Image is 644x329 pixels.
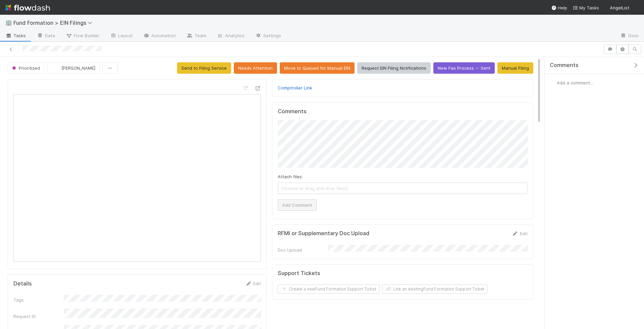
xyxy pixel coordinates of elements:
a: My Tasks [573,4,599,11]
span: Fund Formation > EIN Filings [13,19,96,26]
button: Add Comment [278,199,317,211]
div: Help [551,4,567,11]
a: Automation [138,31,181,42]
h5: Comments [278,108,528,115]
img: avatar_892eb56c-5b5a-46db-bf0b-2a9023d0e8f8.png [632,5,639,11]
div: Tags [13,297,64,303]
div: Request ID [13,313,64,320]
a: Layout [105,31,138,42]
a: Edit [245,281,261,286]
a: Flow Builder [60,31,105,42]
button: Move to Queued for Manual EIN [280,62,355,74]
button: Link an existingFund Formation Support Ticket [382,284,487,294]
span: AngelList [610,5,629,10]
button: Manual Filing [497,62,533,74]
button: [PERSON_NAME] [47,62,100,74]
label: Attach files: [278,173,303,180]
button: Create a newFund Formation Support Ticket [278,284,379,294]
button: Prioritized [8,62,44,74]
img: avatar_892eb56c-5b5a-46db-bf0b-2a9023d0e8f8.png [550,79,557,86]
h5: RFMI or Supplementary Doc Upload [278,230,369,237]
span: [PERSON_NAME] [61,65,95,71]
h5: Support Tickets [278,270,320,277]
span: Choose or drag and drop file(s) [278,183,527,194]
button: Needs Attention [234,62,277,74]
button: Send to Filing Service [177,62,231,74]
button: Request EIN Filing Notifications [357,62,431,74]
button: New Fax Process -- Sent [433,62,495,74]
img: avatar_892eb56c-5b5a-46db-bf0b-2a9023d0e8f8.png [53,65,59,71]
a: Comptroller Link [278,85,312,90]
span: Add a comment... [557,80,593,85]
div: Doc Upload [278,247,328,253]
span: Prioritized [11,65,40,71]
img: logo-inverted-e16ddd16eac7371096b0.svg [5,2,50,13]
a: Analytics [212,31,250,42]
span: Tasks [5,32,26,39]
a: Data [32,31,60,42]
a: Settings [250,31,286,42]
a: Docs [615,31,644,42]
span: Comments [550,62,579,69]
span: Flow Builder [66,32,99,39]
span: 🏢 [5,20,12,25]
a: Edit [512,231,528,236]
span: My Tasks [573,5,599,10]
a: Team [181,31,212,42]
h5: Details [13,280,32,287]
